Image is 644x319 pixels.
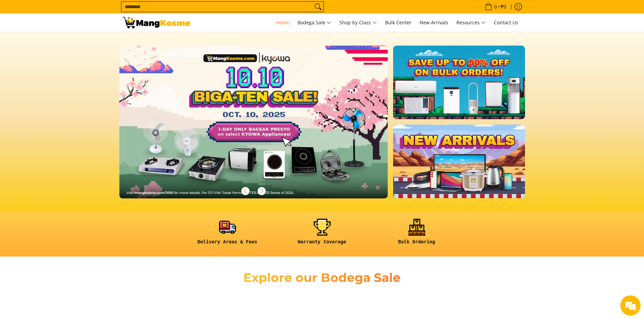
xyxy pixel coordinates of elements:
a: <h6><strong>Delivery Areas & Fees</strong></h6> [184,219,271,250]
a: Bulk Center [382,14,415,32]
h2: Explore our Bodega Sale [224,270,420,285]
span: ₱0 [500,4,507,9]
a: Home [273,14,293,32]
span: Contact Us [494,19,518,26]
button: Next [254,184,269,198]
a: Contact Us [491,14,522,32]
a: Bodega Sale [294,14,335,32]
span: 0 [493,4,498,9]
span: Bulk Center [385,19,411,26]
a: <h6><strong>Bulk Ordering</strong></h6> [373,219,461,250]
nav: Main Menu [197,14,522,32]
button: Search [313,2,324,12]
span: Shop by Class [339,19,377,27]
a: More [119,46,410,209]
button: Previous [238,184,253,198]
a: Shop by Class [336,14,380,32]
a: Resources [453,14,489,32]
span: Home [276,19,289,26]
span: New Arrivals [420,19,448,26]
span: Bodega Sale [297,19,331,27]
span: Resources [456,19,486,27]
a: New Arrivals [416,14,452,32]
img: Mang Kosme: Your Home Appliances Warehouse Sale Partner! [123,17,190,28]
span: • [483,3,508,10]
a: <h6><strong>Warranty Coverage</strong></h6> [278,219,366,250]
